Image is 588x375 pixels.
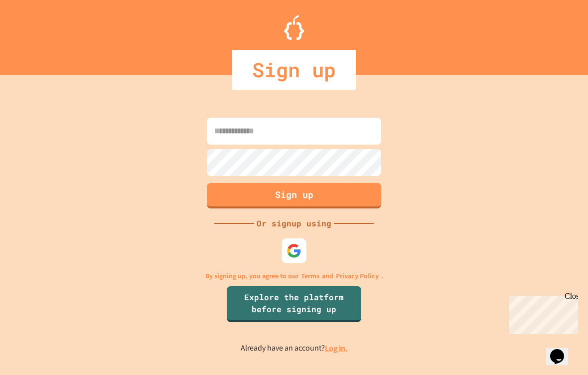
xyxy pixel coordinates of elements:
[287,243,301,258] img: google-icon.svg
[254,217,334,229] div: Or signup using
[232,50,356,90] div: Sign up
[205,271,383,281] p: By signing up, you agree to our and .
[4,4,69,63] div: Chat with us now!Close
[546,335,578,365] iframe: chat widget
[301,271,319,281] a: Terms
[284,15,304,40] img: Logo.svg
[227,286,361,322] a: Explore the platform before signing up
[336,271,379,281] a: Privacy Policy
[207,183,381,208] button: Sign up
[325,343,348,354] a: Log in.
[505,292,578,334] iframe: chat widget
[241,342,348,355] p: Already have an account?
